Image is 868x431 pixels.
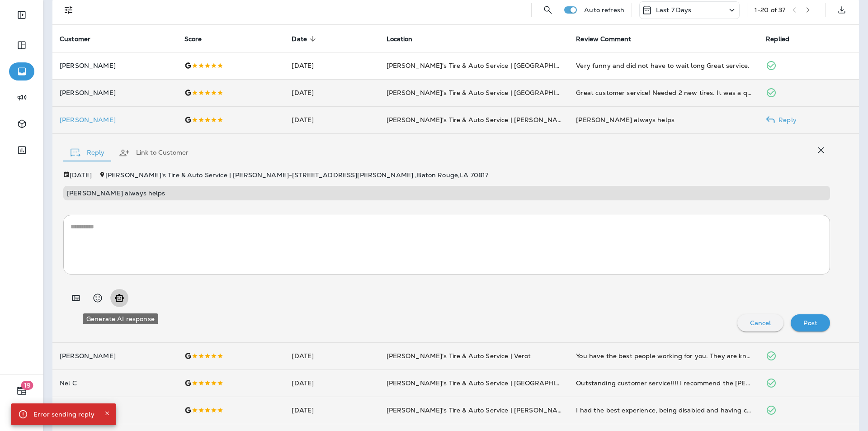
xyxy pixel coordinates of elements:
[184,35,214,43] span: Score
[584,6,624,14] p: Auto refresh
[63,137,112,169] button: Reply
[833,1,851,19] button: Export as CSV
[284,52,379,79] td: [DATE]
[775,116,797,123] p: Reply
[387,35,425,43] span: Location
[387,89,585,97] span: [PERSON_NAME]'s Tire & Auto Service | [GEOGRAPHIC_DATA]
[387,116,570,124] span: [PERSON_NAME]'s Tire & Auto Service | [PERSON_NAME]
[60,116,170,123] p: [PERSON_NAME]
[656,6,692,14] p: Last 7 Days
[284,106,379,133] td: [DATE]
[60,1,78,19] button: Filters
[766,35,789,43] span: Replied
[110,289,128,307] button: Generate AI response
[737,314,784,332] button: Cancel
[539,1,557,19] button: Search Reviews
[60,62,170,69] p: [PERSON_NAME]
[576,88,751,97] div: Great customer service! Needed 2 new tires. It was a quick and easy process.
[284,397,379,424] td: [DATE]
[791,314,830,332] button: Post
[803,319,817,327] p: Post
[60,89,170,96] p: [PERSON_NAME]
[60,116,170,123] div: Click to view Customer Drawer
[60,379,170,387] p: Nel C
[9,382,34,400] button: 19
[112,137,196,169] button: Link to Customer
[184,35,202,43] span: Score
[766,35,801,43] span: Replied
[83,313,158,324] div: Generate AI response
[576,379,751,388] div: Outstanding customer service!!!! I recommend the Victor II location to everyone.😊 As soon as you ...
[576,35,643,43] span: Review Comment
[284,342,379,369] td: [DATE]
[67,189,826,197] p: [PERSON_NAME] always helps
[33,406,94,422] div: Error sending reply
[576,351,751,360] div: You have the best people working for you. They are knowledgable, polite, and best of all honest. ...
[9,6,34,24] button: Expand Sidebar
[387,379,585,387] span: [PERSON_NAME]'s Tire & Auto Service | [GEOGRAPHIC_DATA]
[387,35,413,43] span: Location
[576,35,631,43] span: Review Comment
[284,79,379,106] td: [DATE]
[576,406,751,415] div: I had the best experience, being disabled and having car trouble. They made life much easier. Tre...
[292,35,307,43] span: Date
[102,408,113,419] button: Close
[284,369,379,397] td: [DATE]
[576,61,751,70] div: Very funny and did not have to wait long Great service.
[387,352,531,360] span: [PERSON_NAME]'s Tire & Auto Service | Verot
[70,171,92,179] p: [DATE]
[755,6,785,14] div: 1 - 20 of 37
[60,35,90,43] span: Customer
[67,289,85,307] button: Add in a premade template
[89,289,107,307] button: Select an emoji
[60,35,102,43] span: Customer
[105,171,488,179] span: [PERSON_NAME]'s Tire & Auto Service | [PERSON_NAME] - [STREET_ADDRESS][PERSON_NAME] , Baton Rouge...
[576,115,751,124] div: Eric always helps
[292,35,319,43] span: Date
[387,62,585,70] span: [PERSON_NAME]'s Tire & Auto Service | [GEOGRAPHIC_DATA]
[21,381,33,390] span: 19
[750,319,771,327] p: Cancel
[387,406,641,414] span: [PERSON_NAME]'s Tire & Auto Service | [PERSON_NAME][GEOGRAPHIC_DATA]
[60,352,170,360] p: [PERSON_NAME]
